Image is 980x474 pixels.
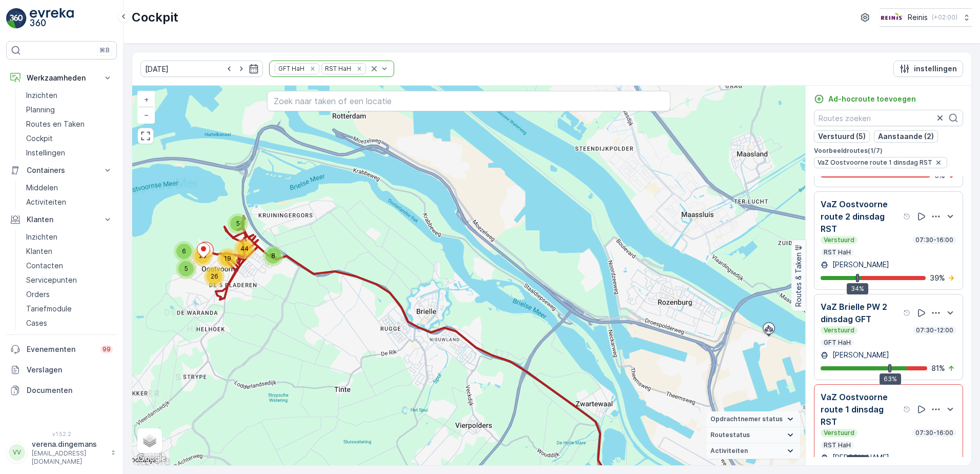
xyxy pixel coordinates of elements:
[6,360,117,380] a: Verslagen
[26,318,47,328] p: Cases
[830,452,889,463] p: [PERSON_NAME]
[22,316,117,330] a: Cases
[814,147,963,155] p: Voorbeeldroutes ( 1 / 7 )
[818,159,932,167] span: VaZ Oostvoorne route 1 dinsdag RST
[6,439,117,466] button: VVverena.dingemans[EMAIL_ADDRESS][DOMAIN_NAME]
[9,444,25,461] div: VV
[185,265,188,272] span: 5
[22,181,117,195] a: Middelen
[267,91,671,111] input: Zoek naar taken of een locatie
[27,214,96,225] p: Klanten
[307,65,318,73] div: Remove GFT HaH
[823,236,855,244] p: Verstuurd
[914,429,954,437] p: 07:30-16:00
[22,287,117,302] a: Orders
[930,273,945,283] p: 39 %
[99,46,110,54] p: ⌘B
[322,64,353,73] div: RST HaH
[880,373,901,385] div: 63%
[6,160,117,181] button: Containers
[22,88,117,103] a: Inzichten
[706,411,800,427] summary: Opdrachtnemer status
[176,259,196,279] div: 5
[217,248,238,269] div: 19
[903,405,911,413] div: help tooltippictogram
[847,455,868,466] div: 34%
[903,309,911,317] div: help tooltippictogram
[818,131,866,142] p: Verstuurd (5)
[174,241,194,262] div: 6
[814,130,870,143] button: Verstuurd (5)
[138,92,154,107] a: In zoomen
[26,105,55,115] p: Planning
[22,117,117,131] a: Routes en Taken
[6,209,117,230] button: Klanten
[821,391,901,428] p: VaZ Oostvoorne route 1 dinsdag RST
[26,133,53,144] p: Cockpit
[893,61,963,77] button: instellingen
[828,94,916,104] p: Ad-hocroute toevoegen
[6,8,27,29] img: logo
[6,431,117,437] span: v 1.52.2
[22,302,117,316] a: Tariefmodule
[228,213,248,234] div: 5
[22,131,117,146] a: Cockpit
[22,273,117,287] a: Servicepunten
[874,130,938,143] button: Aanstaande (2)
[915,326,954,334] p: 07:30-12:00
[823,441,852,449] p: RST HaH
[22,230,117,244] a: Inzichten
[140,61,263,77] input: dd/mm/yyyy
[914,64,957,74] p: instellingen
[710,447,748,455] span: Activiteiten
[22,146,117,160] a: Instellingen
[880,12,904,23] img: Reinis-Logo-Vrijstaand_Tekengebied-1-copy2_aBO4n7j.png
[821,301,901,325] p: VaZ Brielle PW 2 dinsdag GFT
[706,427,800,443] summary: Routestatus
[903,212,911,221] div: help tooltippictogram
[814,110,963,126] input: Routes zoeken
[823,248,852,256] p: RST HaH
[263,246,283,266] div: 8
[26,289,50,300] p: Orders
[132,9,178,26] p: Cockpit
[821,198,901,235] p: VaZ Oostvoorne route 2 dinsdag RST
[710,431,750,439] span: Routestatus
[26,304,72,314] p: Tariefmodule
[793,252,804,307] p: Routes & Taken
[22,244,117,259] a: Klanten
[830,260,889,270] p: [PERSON_NAME]
[823,326,855,334] p: Verstuurd
[144,95,149,104] span: +
[914,236,954,244] p: 07:30-16:00
[192,246,213,266] div: 20
[182,247,186,255] span: 6
[847,283,868,294] div: 34%
[880,8,972,27] button: Reinis(+02:00)
[823,429,855,437] p: Verstuurd
[878,131,934,142] p: Aanstaande (2)
[710,415,783,423] span: Opdrachtnemer status
[135,452,169,465] a: Dit gebied openen in Google Maps (er wordt een nieuw venster geopend)
[26,119,85,129] p: Routes en Taken
[26,261,63,271] p: Contacten
[26,275,77,285] p: Servicepunten
[354,65,365,73] div: Remove RST HaH
[830,350,889,360] p: [PERSON_NAME]
[30,8,74,29] img: logo_light-DOdMpM7g.png
[27,344,94,354] p: Evenementen
[27,165,96,175] p: Containers
[823,339,852,347] p: GFT HaH
[26,246,52,256] p: Klanten
[224,254,231,262] span: 19
[6,380,117,401] a: Documenten
[27,365,113,375] p: Verslagen
[22,195,117,209] a: Activiteiten
[138,429,161,452] a: Layers
[236,220,240,227] span: 5
[26,90,57,101] p: Inzichten
[22,259,117,273] a: Contacten
[706,443,800,459] summary: Activiteiten
[211,272,218,280] span: 26
[26,183,58,193] p: Middelen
